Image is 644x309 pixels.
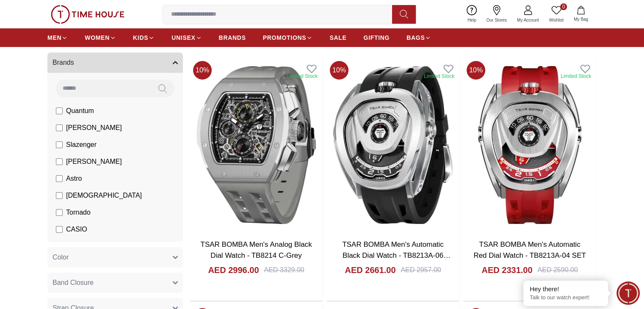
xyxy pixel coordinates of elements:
[66,224,87,235] span: CASIO
[66,157,122,167] span: [PERSON_NAME]
[263,33,307,42] span: PROMOTIONS
[561,73,591,80] div: Limited Stock
[481,3,512,25] a: Our Stores
[66,174,82,184] span: Astro
[424,73,454,80] div: Limited Stock
[570,16,591,22] span: My Bag
[219,30,246,45] a: BRANDS
[263,30,313,45] a: PROMOTIONS
[133,33,148,42] span: KIDS
[56,124,63,131] input: [PERSON_NAME]
[66,106,94,116] span: Quantum
[329,30,346,45] a: SALE
[171,33,195,42] span: UNISEX
[133,30,155,45] a: KIDS
[200,240,312,259] a: TSAR BOMBA Men's Analog Black Dial Watch - TB8214 C-Grey
[569,4,593,24] button: My Bag
[401,265,441,275] div: AED 2957.00
[51,5,124,24] img: ...
[47,52,183,73] button: Brands
[171,30,202,45] a: UNISEX
[329,33,346,42] span: SALE
[66,123,122,133] span: [PERSON_NAME]
[53,278,94,288] span: Band Closure
[56,158,63,165] input: [PERSON_NAME]
[406,30,431,45] a: BAGS
[326,58,459,232] img: TSAR BOMBA Men's Automatic Black Dial Watch - TB8213A-06 SET
[56,108,63,114] input: Quantum
[56,209,63,216] input: Tornado
[219,33,246,42] span: BRANDS
[514,17,542,23] span: My Account
[47,30,68,45] a: MEN
[330,61,348,80] span: 10 %
[85,30,116,45] a: WOMEN
[56,192,63,199] input: [DEMOGRAPHIC_DATA]
[208,264,259,276] h4: AED 2996.00
[56,175,63,182] input: Astro
[345,264,395,276] h4: AED 2661.00
[190,58,323,232] img: TSAR BOMBA Men's Analog Black Dial Watch - TB8214 C-Grey
[53,252,69,262] span: Color
[66,140,97,150] span: Slazenger
[530,285,602,293] div: Hey there!
[481,264,532,276] h4: AED 2331.00
[287,73,318,80] div: Limited Stock
[85,33,110,42] span: WOMEN
[56,141,63,148] input: Slazenger
[463,58,596,232] img: TSAR BOMBA Men's Automatic Red Dial Watch - TB8213A-04 SET
[363,30,390,45] a: GIFTING
[66,207,91,218] span: Tornado
[464,17,480,23] span: Help
[47,247,183,268] button: Color
[66,241,92,251] span: CITIZEN
[53,58,74,68] span: Brands
[537,265,578,275] div: AED 2590.00
[467,61,485,80] span: 10 %
[462,3,481,25] a: Help
[193,61,212,80] span: 10 %
[264,265,304,275] div: AED 3329.00
[56,226,63,233] input: CASIO
[483,17,510,23] span: Our Stores
[363,33,390,42] span: GIFTING
[47,273,183,293] button: Band Closure
[530,294,602,301] p: Talk to our watch expert!
[406,33,425,42] span: BAGS
[544,3,569,25] a: 0Wishlist
[47,33,61,42] span: MEN
[616,281,640,305] div: Chat Widget
[546,17,567,23] span: Wishlist
[66,190,142,201] span: [DEMOGRAPHIC_DATA]
[473,240,586,259] a: TSAR BOMBA Men's Automatic Red Dial Watch - TB8213A-04 SET
[560,3,567,10] span: 0
[342,240,451,270] a: TSAR BOMBA Men's Automatic Black Dial Watch - TB8213A-06 SET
